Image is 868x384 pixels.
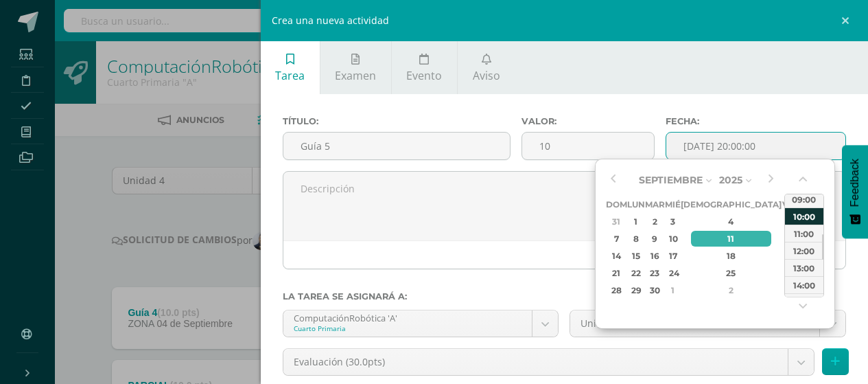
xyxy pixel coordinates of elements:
th: [DEMOGRAPHIC_DATA] [681,196,782,213]
div: 1 [666,282,679,298]
a: ComputaciónRobótica 'A'Cuarto Primaria [283,310,559,337]
label: La tarea se asignará a: [283,291,847,302]
a: Unidad 4 [570,310,845,337]
div: ComputaciónRobótica 'A' [294,310,522,324]
div: 28 [608,282,625,298]
div: 31 [608,214,625,229]
div: 29 [629,282,643,298]
div: Cuarto Primaria [294,324,522,333]
div: 25 [691,265,772,281]
a: Aviso [458,41,515,94]
div: 9 [647,231,663,247]
div: 09:00 [785,190,823,207]
button: Feedback - Mostrar encuesta [842,145,868,238]
div: 2 [691,282,772,298]
th: Lun [627,196,645,213]
a: Examen [320,41,391,94]
div: 11:00 [785,225,823,242]
th: Dom [606,196,627,213]
th: Vie [782,196,797,213]
div: 16 [647,248,663,264]
a: Evento [392,41,457,94]
div: 14 [608,248,625,264]
div: 2 [647,214,663,229]
div: 18 [691,248,772,264]
div: 12 [783,231,795,247]
div: 11 [691,231,772,247]
input: Título [283,133,511,159]
span: Tarea [275,68,305,83]
div: 15 [629,248,643,264]
div: 7 [608,231,625,247]
span: Examen [335,68,376,83]
div: 5 [783,214,795,229]
th: Mié [665,196,681,213]
div: 8 [629,231,643,247]
label: Título: [283,116,511,126]
div: 17 [666,248,679,264]
div: 12:00 [785,242,823,259]
div: 23 [647,265,663,281]
div: 13:00 [785,259,823,276]
div: 3 [783,282,795,298]
div: 15:00 [785,293,823,310]
div: 1 [629,214,643,229]
label: Fecha: [666,116,846,126]
div: 19 [783,248,795,264]
span: Evento [406,68,442,83]
span: Feedback [849,159,861,207]
div: 4 [691,214,772,229]
input: Puntos máximos [522,133,653,159]
a: Tarea [261,41,320,94]
input: Fecha de entrega [666,133,845,159]
div: 24 [666,265,679,281]
div: 30 [647,282,663,298]
div: 10:00 [785,207,823,225]
div: 26 [783,265,795,281]
div: 21 [608,265,625,281]
div: 14:00 [785,276,823,293]
div: 3 [666,214,679,229]
a: Evaluación (30.0pts) [283,349,814,375]
span: Aviso [473,68,500,83]
div: 22 [629,265,643,281]
div: 10 [666,231,679,247]
label: Valor: [521,116,654,126]
span: 2025 [719,174,742,186]
span: Unidad 4 [580,310,809,337]
th: Mar [645,196,665,213]
span: Evaluación (30.0pts) [294,349,778,375]
span: Septiembre [639,174,703,186]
